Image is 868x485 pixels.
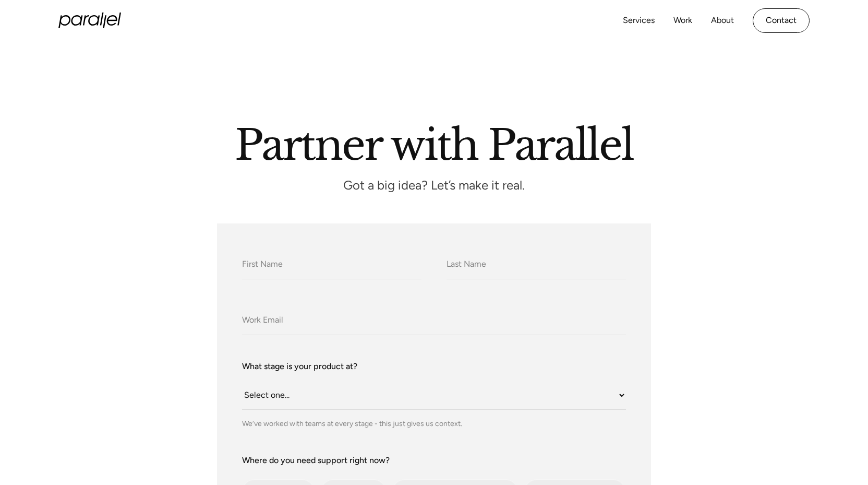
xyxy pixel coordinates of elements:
[242,360,626,373] label: What stage is your product at?
[278,181,590,190] p: Got a big idea? Let’s make it real.
[623,13,655,28] a: Services
[447,251,626,279] input: Last Name
[242,306,626,335] input: Work Email
[242,418,626,429] div: We’ve worked with teams at every stage - this just gives us context.
[242,454,626,467] label: Where do you need support right now?
[753,8,810,33] a: Contact
[137,125,731,160] h2: Partner with Parallel
[58,13,121,28] a: home
[673,13,692,28] a: Work
[242,251,421,279] input: First Name
[711,13,734,28] a: About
